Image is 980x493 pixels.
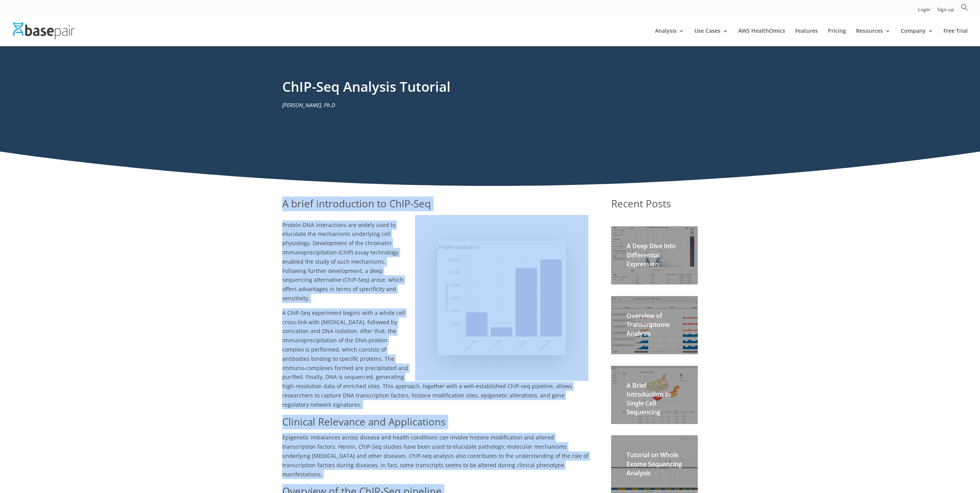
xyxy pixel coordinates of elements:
[282,221,404,302] span: Protein-DNA interactions are widely used to elucidate the mechanisms underlying cell physiology. ...
[918,7,930,15] a: Login
[282,101,335,109] em: [PERSON_NAME], Ph.D
[795,28,818,46] a: Features
[901,28,933,46] a: Company
[282,415,446,429] span: Clinical Relevance and Applications
[694,28,728,46] a: Use Cases
[937,7,954,15] a: Sign up
[856,28,891,46] a: Resources
[655,28,684,46] a: Analysis
[415,215,588,381] img: Peaks distribution
[961,3,968,15] a: Search Icon Link
[282,309,572,408] span: A ChIP-Seq experiment begins with a whole cell cross-link with [MEDICAL_DATA], followed by sonica...
[828,28,846,46] a: Pricing
[13,22,74,39] img: Basepair
[282,434,588,478] span: Epigenetic imbalances across disease and health conditions can involve histone modification and a...
[961,3,968,11] svg: Search
[627,242,682,273] h2: A Deep Dive Into Differential Expression
[282,197,431,210] span: A brief introduction to ChIP-Seq
[627,381,682,421] h2: A Brief Introduction to Single Cell Sequencing
[282,77,698,101] h1: ChIP-Seq Analysis Tutorial
[627,311,682,342] h2: Overview of Transcriptome Analysis
[627,451,682,481] h2: Tutorial on Whole Exome Sequencing Analysis
[738,28,785,46] a: AWS HealthOmics
[611,197,698,215] h1: Recent Posts
[941,454,971,484] iframe: Drift Widget Chat Controller
[943,28,968,46] a: Free Trial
